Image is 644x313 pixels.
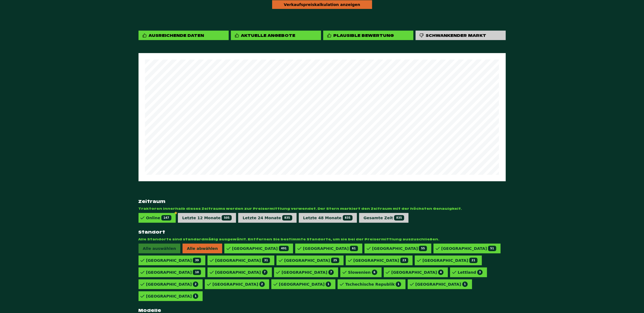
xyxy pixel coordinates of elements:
span: 7 [328,270,334,275]
span: 61 [350,246,358,251]
div: [GEOGRAPHIC_DATA] [422,258,477,263]
span: 7 [262,270,268,275]
div: Plausible Bewertung [334,33,394,38]
div: Ausreichende Daten [149,33,204,38]
span: 51 [488,246,496,251]
div: [GEOGRAPHIC_DATA] [372,246,427,251]
div: Tschechische Republik [345,282,401,287]
div: Letzte 24 Monate [243,215,292,221]
div: [GEOGRAPHIC_DATA] [279,282,331,287]
span: 4 [438,270,444,275]
span: 55 [419,246,427,251]
div: [GEOGRAPHIC_DATA] [146,270,201,275]
span: 505 [222,215,232,221]
div: Online [146,215,171,221]
span: Alle abwählen [183,244,222,253]
div: [GEOGRAPHIC_DATA] [146,282,199,287]
div: Lettland [458,270,483,275]
span: 1 [193,293,198,299]
div: [GEOGRAPHIC_DATA] [215,258,270,263]
span: Traktoren innerhalb dieses Zeitraums werden zur Preisermittlung verwendet. Der Stern markiert den... [139,206,506,211]
div: [GEOGRAPHIC_DATA] [146,258,201,263]
div: [GEOGRAPHIC_DATA] [215,270,268,275]
span: 147 [161,215,171,221]
span: 10 [193,270,201,275]
div: Slowenien [348,270,377,275]
div: Aktuelle Angebote [231,31,321,40]
span: 39 [193,258,201,263]
div: [GEOGRAPHIC_DATA] [353,258,408,263]
div: [GEOGRAPHIC_DATA] [282,270,334,275]
span: 1 [396,282,401,287]
strong: Standort [139,229,506,235]
div: [GEOGRAPHIC_DATA] [146,293,199,299]
div: Verkaufspreiskalkulation anzeigen [272,0,372,9]
span: 6 [372,270,377,275]
span: 835 [282,215,292,221]
span: 31 [262,258,270,263]
div: Gesamte Zeit [363,215,404,221]
span: Alle Standorte sind standardmäßig ausgewählt. Entfernen Sie bestimmte Standorte, um sie bei der P... [139,237,506,241]
div: [GEOGRAPHIC_DATA] [284,258,339,263]
div: [GEOGRAPHIC_DATA] [441,246,496,251]
div: Aktuelle Angebote [241,33,296,38]
span: 2 [193,282,198,287]
strong: Zeitraum [139,199,506,204]
span: Alle auswählen [139,244,180,253]
div: [GEOGRAPHIC_DATA] [391,270,444,275]
span: 23 [400,258,409,263]
span: 835 [394,215,404,221]
div: Ausreichende Daten [139,31,229,40]
span: 2 [259,282,265,287]
span: 835 [343,215,353,221]
span: 1 [326,282,331,287]
span: 491 [279,246,289,251]
span: 21 [469,258,477,263]
div: [GEOGRAPHIC_DATA] [212,282,265,287]
span: 25 [331,258,339,263]
div: Letzte 48 Monate [303,215,353,221]
div: [GEOGRAPHIC_DATA] [303,246,358,251]
div: [GEOGRAPHIC_DATA] [415,282,468,287]
div: Letzte 12 Monate [182,215,232,221]
div: Schwankender Markt [426,33,486,38]
span: 1 [462,282,468,287]
span: 3 [477,270,483,275]
div: [GEOGRAPHIC_DATA] [232,246,289,251]
div: Plausible Bewertung [323,31,413,40]
div: Schwankender Markt [416,31,506,40]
